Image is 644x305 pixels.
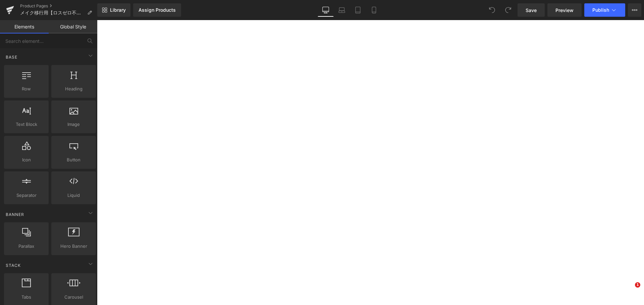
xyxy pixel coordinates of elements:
a: Preview [547,3,582,17]
span: Heading [53,85,94,92]
a: Tablet [350,3,366,17]
a: New Library [97,3,130,17]
a: Product Pages [20,3,97,9]
a: Desktop [318,3,334,17]
a: Laptop [334,3,350,17]
span: Text Block [6,121,47,128]
span: Icon [6,156,47,163]
span: Stack [5,262,21,269]
button: Publish [584,3,625,17]
span: メイク移行用【ロスゼロ不定期便】 [20,10,85,15]
button: More [628,3,641,17]
span: Carousel [53,294,94,301]
button: Undo [485,3,499,17]
span: Tabs [6,294,47,301]
span: Publish [592,7,609,13]
span: Image [53,121,94,128]
span: Library [110,7,126,13]
span: 1 [635,282,640,288]
span: Liquid [53,192,94,199]
span: Button [53,156,94,163]
span: Hero Banner [53,243,94,250]
span: Base [5,54,18,60]
span: Save [526,7,537,14]
iframe: Intercom live chat [621,282,637,298]
span: Parallax [6,243,47,250]
a: Global Style [49,20,97,33]
span: Row [6,85,47,92]
a: Mobile [366,3,382,17]
span: Banner [5,211,25,218]
span: Separator [6,192,47,199]
span: Preview [555,7,574,14]
div: Assign Products [139,7,176,13]
button: Redo [501,3,515,17]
